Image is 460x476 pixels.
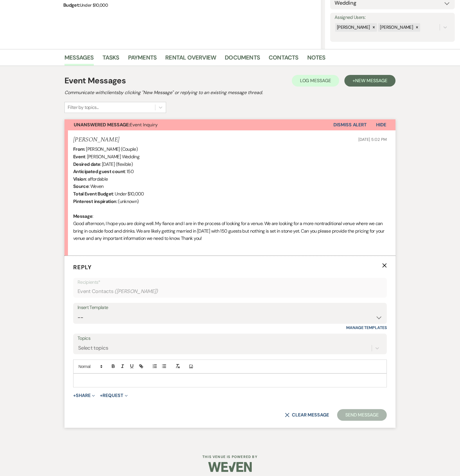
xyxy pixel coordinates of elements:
button: Request [100,393,128,398]
button: Log Message [292,75,339,87]
span: Log Message [300,78,331,84]
b: Message [73,213,93,219]
b: Anticipated guest count [73,168,125,175]
span: Event Inquiry [74,122,158,128]
span: Reply [73,263,92,271]
a: Documents [225,53,260,66]
h1: Event Messages [64,75,126,87]
div: Select topics [78,344,108,352]
span: New Message [355,78,387,84]
a: Messages [64,53,94,66]
a: Payments [128,53,157,66]
div: : [PERSON_NAME] (Couple) : [PERSON_NAME] Wedding : [DATE] (flexible) : 150 : affordable : Weven :... [73,146,387,249]
span: Under $10,000 [80,2,108,8]
button: Share [73,393,95,398]
span: Hide [376,122,386,128]
button: Dismiss Alert [333,119,367,130]
div: Event Contacts [78,286,382,297]
a: Contacts [269,53,299,66]
span: + [100,393,103,398]
b: Vision [73,176,86,182]
button: Unanswered Message:Event Inquiry [64,119,333,130]
div: Insert Template [78,303,382,312]
button: +New Message [344,75,396,87]
button: Send Message [337,409,387,421]
b: Pinterest inspiration [73,198,116,204]
strong: Unanswered Message: [74,122,130,128]
button: Clear message [285,413,329,417]
span: ( [PERSON_NAME] ) [114,288,158,295]
span: + [73,393,76,398]
button: Hide [367,119,396,130]
h5: [PERSON_NAME] [73,136,119,143]
h2: Communicate with clients by clicking "New Message" or replying to an existing message thread. [64,89,396,96]
b: Source [73,183,89,189]
span: Budget: [63,2,80,8]
div: Filter by topics... [68,104,99,111]
span: [DATE] 5:02 PM [358,137,387,142]
a: Notes [307,53,326,66]
div: [PERSON_NAME] [335,23,371,32]
a: Tasks [103,53,119,66]
a: Manage Templates [346,325,387,330]
b: Total Event Budget [73,191,113,197]
label: Topics [78,334,382,343]
b: From [73,146,84,152]
a: Rental Overview [165,53,216,66]
div: [PERSON_NAME] [378,23,414,32]
b: Event [73,154,85,160]
b: Desired date [73,161,100,167]
label: Assigned Users: [335,13,450,22]
p: Recipients* [78,279,382,286]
